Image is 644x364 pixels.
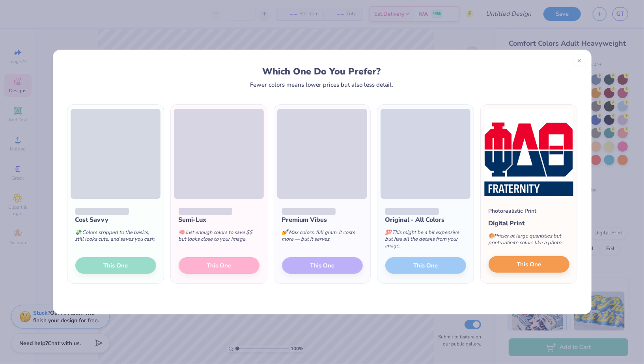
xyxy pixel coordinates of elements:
[179,229,185,236] span: 🧠
[282,225,363,251] div: Max colors, full glam. It costs more — but it serves.
[179,215,259,225] div: Semi-Lux
[75,229,82,236] span: 💸
[75,215,156,225] div: Cost Savvy
[282,215,363,225] div: Premium Vibes
[489,228,569,254] div: Pricier at large quantities but prints infinite colors like a photo
[179,225,259,251] div: Just enough colors to save $$ but looks close to your image.
[250,82,393,88] div: Fewer colors means lower prices but also less detail.
[489,232,495,240] span: 🎨
[489,256,569,273] button: This One
[282,229,288,236] span: 💅
[385,229,392,236] span: 💯
[74,66,569,77] div: Which One Do You Prefer?
[489,219,569,228] div: Digital Print
[484,109,574,199] img: Photorealistic preview
[517,260,541,269] span: This One
[489,207,537,215] div: Photorealistic Print
[385,225,466,257] div: This might be a bit expensive but has all the details from your image.
[75,225,156,251] div: Colors stripped to the basics, still looks cute, and saves you cash.
[385,215,466,225] div: Original - All Colors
